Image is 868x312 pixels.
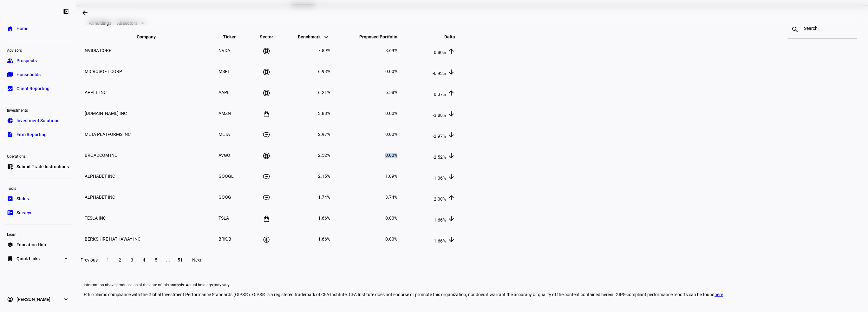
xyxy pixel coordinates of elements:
span: Client Reporting [16,85,49,92]
span: GOOGL [219,174,234,179]
span: NVIDIA CORP [85,48,112,53]
span: -2.52% [433,155,446,160]
eth-mat-symbol: bid_landscape [7,85,13,92]
span: Slides [16,196,29,202]
span: Surveys [16,209,32,216]
span: 1.66% [318,236,330,242]
a: slideshowSlides [4,192,72,205]
span: AMZN [219,111,231,116]
mat-icon: arrow_downward [447,131,455,139]
eth-mat-symbol: home [7,25,13,32]
span: Quick Links [16,256,40,262]
a: folder_copyHouseholds [4,68,72,81]
eth-mat-symbol: account_circle [7,296,13,302]
span: 2.00% [434,196,446,202]
span: MICROSOFT CORP [85,69,122,74]
span: 1.66% [318,216,330,221]
span: [PERSON_NAME] [16,296,50,302]
a: fact_checkSurveys [4,206,72,219]
span: BROADCOM INC [85,153,117,158]
a: here [715,292,723,297]
a: pie_chartInvestment Solutions [4,114,72,127]
eth-mat-symbol: description [7,131,13,138]
span: META [219,132,230,137]
eth-mat-symbol: school [7,242,13,248]
span: -1.66% [433,238,446,243]
span: 6.93% [318,69,330,74]
mat-icon: arrow_downward [447,215,455,222]
span: MSFT [219,69,230,74]
eth-mat-symbol: expand_more [63,296,69,302]
input: Search [804,26,841,31]
button: ... [162,254,174,266]
div: Investments [4,105,72,114]
span: 5 [155,257,157,262]
span: [DOMAIN_NAME] INC [85,111,127,116]
span: Sector [255,34,278,39]
span: 1.09% [385,174,397,179]
eth-mat-symbol: left_panel_close [63,8,69,15]
span: 8.69% [385,48,397,53]
span: Benchmark [298,34,330,39]
span: 0.80% [434,50,446,55]
span: Proposed Portfolio [350,34,397,39]
button: 3 [126,254,138,266]
span: Next [192,257,201,262]
span: Home [16,25,29,32]
span: Households [16,71,41,78]
eth-mat-symbol: pie_chart [7,117,13,124]
mat-icon: search [787,26,803,33]
span: 6.58% [385,90,397,95]
span: 0.00% [385,236,397,242]
eth-mat-symbol: fact_check [7,209,13,216]
span: 51 [178,257,183,262]
span: 6.21% [318,90,330,95]
div: Tools [4,183,72,192]
span: ... [166,257,170,262]
span: 0.00% [385,153,397,158]
mat-icon: arrow_downward [447,68,455,76]
span: ALPHABET INC [85,174,115,179]
span: -1.66% [433,217,446,222]
span: Ticker [223,34,245,39]
span: GOOG [219,195,231,200]
button: 2 [114,254,126,266]
span: 1.74% [318,195,330,200]
mat-icon: arrow_backwards [81,9,89,17]
span: APPLE INC [85,90,107,95]
span: 2.15% [318,174,330,179]
span: 2 [119,257,121,262]
span: 0.00% [385,216,397,221]
span: Education Hub [16,242,46,248]
div: Learn [4,229,72,238]
eth-mat-symbol: list_alt_add [7,163,13,170]
span: 7.89% [318,48,330,53]
eth-footer-disclaimer: Information above produced as of the date of this analysis. Actual holdings may vary. [84,283,862,288]
span: NVDA [219,48,230,53]
span: 0.37% [434,92,446,97]
span: -2.97% [433,134,446,139]
span: 0.00% [385,111,397,116]
eth-mat-symbol: group [7,57,13,64]
span: TESLA INC [85,216,106,221]
span: 3 [131,257,133,262]
a: homeHome [4,22,72,35]
mat-icon: arrow_downward [447,110,455,118]
a: bid_landscapeClient Reporting [4,82,72,95]
span: Delta [435,34,455,39]
span: 0.00% [385,69,397,74]
span: TSLA [219,216,229,221]
mat-icon: keyboard_arrow_down [323,33,330,41]
span: BERKSHIRE HATHAWAY INC [85,236,140,242]
span: -6.93% [433,71,446,76]
mat-icon: arrow_upward [447,89,455,97]
button: 4 [138,254,150,266]
button: 51 [174,254,186,266]
mat-icon: arrow_downward [447,236,455,243]
mat-icon: arrow_upward [447,194,455,202]
a: descriptionFirm Reporting [4,128,72,141]
eth-mat-symbol: expand_more [63,256,69,262]
span: 2.52% [318,153,330,158]
span: Company [137,34,165,39]
span: Submit Trade Instructions [16,163,69,170]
